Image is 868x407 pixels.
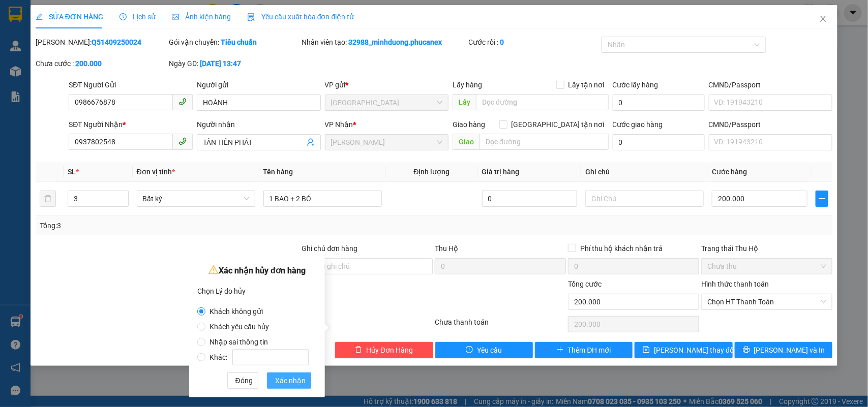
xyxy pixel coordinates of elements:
[557,346,564,354] span: plus
[507,119,609,130] span: [GEOGRAPHIC_DATA] tận nơi
[701,280,769,288] label: Hình thức thanh toán
[63,15,101,62] b: Gửi khách hàng
[434,317,567,334] div: Chưa thanh toán
[707,294,826,309] span: Chọn HT Thanh Toán
[221,38,257,46] b: Tiêu chuẩn
[36,58,167,69] div: Chưa cước :
[366,345,413,356] span: Hủy Đơn Hàng
[75,59,102,68] b: 200.000
[205,353,313,361] span: Khác:
[13,13,64,64] img: logo.jpg
[197,263,317,278] div: Xác nhận hủy đơn hàng
[178,137,187,145] span: phone
[482,168,520,176] span: Giá trị hàng
[809,5,837,34] button: Close
[709,119,833,130] div: CMND/Passport
[119,13,127,20] span: clock-circle
[325,120,353,129] span: VP Nhận
[576,243,667,254] span: Phí thu hộ khách nhận trả
[267,372,311,389] button: Xác nhận
[69,119,193,130] div: SĐT Người Nhận
[205,307,267,316] span: Khách không gửi
[581,162,708,182] th: Ghi chú
[169,37,300,48] div: Gói vận chuyển:
[568,345,611,356] span: Thêm ĐH mới
[205,323,273,331] span: Khách yêu cầu hủy
[453,134,480,150] span: Giao
[227,372,258,389] button: Đóng
[263,168,293,176] span: Tên hàng
[40,220,336,231] div: Tổng: 3
[172,13,231,21] span: Ảnh kiện hàng
[302,37,466,48] div: Nhân viên tạo:
[40,191,56,207] button: delete
[331,95,443,110] span: ĐL Quận 5
[816,191,828,207] button: plus
[208,265,219,275] span: warning
[535,342,633,358] button: plusThêm ĐH mới
[247,13,354,21] span: Yêu cầu xuất hóa đơn điện tử
[613,81,659,89] label: Cước lấy hàng
[712,168,747,176] span: Cước hàng
[325,79,449,90] div: VP gửi
[476,94,609,110] input: Dọc đường
[205,338,272,346] span: Nhập sai thông tin
[466,346,473,354] span: exclamation-circle
[414,168,450,176] span: Định lượng
[435,342,533,358] button: exclamation-circleYêu cầu
[468,37,600,48] div: Cước rồi :
[232,349,309,365] input: Khác:
[585,191,704,207] input: Ghi Chú
[197,119,321,130] div: Người nhận
[500,38,504,46] b: 0
[200,59,241,68] b: [DATE] 13:47
[302,258,433,274] input: Ghi chú đơn hàng
[307,138,315,146] span: user-add
[172,13,179,20] span: picture
[349,38,442,46] b: 32988_minhduong.phucanex
[92,38,141,46] b: Q51409250024
[743,346,750,354] span: printer
[302,244,358,253] label: Ghi chú đơn hàng
[137,168,175,176] span: Đơn vị tính
[355,346,362,354] span: delete
[754,345,825,356] span: [PERSON_NAME] và In
[197,79,321,90] div: Người gửi
[69,79,193,90] div: SĐT Người Gửi
[36,13,43,20] span: edit
[819,15,827,23] span: close
[568,280,602,288] span: Tổng cước
[564,79,609,90] span: Lấy tận nơi
[735,342,832,358] button: printer[PERSON_NAME] và In
[13,66,53,131] b: Phúc An Express
[36,37,167,48] div: [PERSON_NAME]:
[197,284,317,299] div: Chọn Lý do hủy
[707,259,826,274] span: Chưa thu
[335,342,433,358] button: deleteHủy Đơn Hàng
[110,13,135,37] img: logo.jpg
[480,134,609,150] input: Dọc đường
[36,13,103,21] span: SỬA ĐƠN HÀNG
[453,94,476,110] span: Lấy
[85,39,140,47] b: [DOMAIN_NAME]
[613,95,705,111] input: Cước lấy hàng
[643,346,650,354] span: save
[68,168,76,176] span: SL
[635,342,732,358] button: save[PERSON_NAME] thay đổi
[275,375,306,386] span: Xác nhận
[169,58,300,69] div: Ngày GD:
[247,13,255,21] img: icon
[816,195,828,203] span: plus
[453,120,485,129] span: Giao hàng
[453,81,482,89] span: Lấy hàng
[435,244,458,253] span: Thu Hộ
[331,135,443,150] span: ĐL DUY
[143,191,249,206] span: Bất kỳ
[85,48,140,61] li: (c) 2017
[477,345,502,356] span: Yêu cầu
[709,79,833,90] div: CMND/Passport
[263,191,382,207] input: VD: Bàn, Ghế
[235,375,253,386] span: Đóng
[613,134,705,150] input: Cước giao hàng
[178,98,187,106] span: phone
